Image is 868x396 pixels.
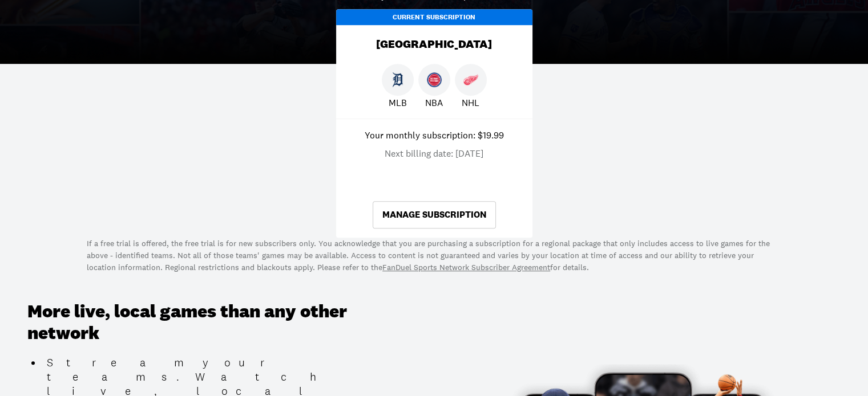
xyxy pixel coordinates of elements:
[373,201,496,228] a: Manage Subscription
[385,146,483,160] p: Next billing date: [DATE]
[336,9,532,25] div: Current Subscription
[462,96,479,109] p: NHL
[425,96,443,109] p: NBA
[390,72,405,87] img: Tigers
[389,96,407,109] p: MLB
[27,301,393,345] h3: More live, local games than any other network
[87,238,781,273] p: If a free trial is offered, the free trial is for new subscribers only. You acknowledge that you ...
[463,72,478,87] img: Red Wings
[382,262,550,272] a: FanDuel Sports Network Subscriber Agreement
[427,72,442,87] img: Pistons
[365,128,504,142] p: Your monthly subscription: $19.99
[336,25,532,64] div: [GEOGRAPHIC_DATA]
